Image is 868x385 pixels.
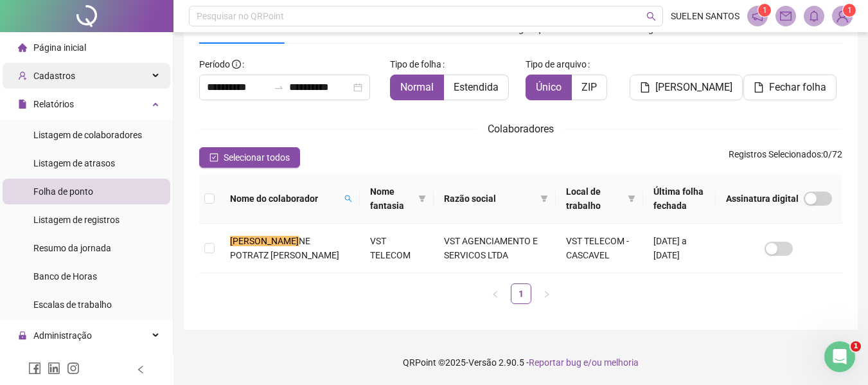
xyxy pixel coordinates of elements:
span: lock [18,331,27,340]
span: to [274,82,284,93]
span: 1 [851,341,861,352]
span: filter [540,195,548,202]
button: Selecionar todos [199,147,300,168]
a: 1 [511,284,531,303]
span: filter [416,182,429,215]
span: mail [780,10,792,22]
span: Único [536,81,562,93]
footer: QRPoint © 2025 - 2.90.5 - [173,340,868,385]
sup: 1 [758,4,771,17]
button: left [485,283,506,304]
button: right [536,283,557,304]
span: notification [752,10,763,22]
span: user-add [18,71,27,80]
span: Colaboradores [488,123,554,135]
span: Reportar bug e/ou melhoria [529,357,639,368]
span: filter [418,195,426,202]
span: right [543,291,551,298]
span: Período [199,59,230,69]
span: left [492,291,499,298]
span: 1 [847,6,852,15]
span: file [640,82,650,93]
span: filter [628,195,635,202]
span: facebook [28,362,41,375]
span: Relatórios [33,99,74,109]
span: Selecionar todos [224,150,290,165]
span: Registros Selecionados [729,149,821,159]
mark: [PERSON_NAME] [230,236,299,246]
span: Nome do colaborador [230,192,339,206]
span: check-square [209,153,218,162]
span: filter [538,189,551,208]
img: 39589 [833,6,852,26]
span: Fechar folha [769,80,826,95]
iframe: Intercom live chat [824,341,855,372]
li: Próxima página [536,283,557,304]
span: home [18,43,27,52]
span: bell [808,10,820,22]
span: info-circle [232,60,241,69]
span: Assinaturas [429,24,477,33]
span: Listagem de atrasos [33,158,115,168]
li: Página anterior [485,283,506,304]
td: VST AGENCIAMENTO E SERVICOS LTDA [434,224,555,273]
th: Última folha fechada [643,174,716,224]
span: ZIP [581,81,597,93]
span: search [646,12,656,21]
span: left [136,365,145,374]
span: linkedin [48,362,60,375]
span: filter [625,182,638,215]
span: Tipo de arquivo [526,57,587,71]
span: [PERSON_NAME] [655,80,732,95]
span: Cadastros [33,71,75,81]
span: Página inicial [33,42,86,53]
span: Regras alteradas [638,24,706,33]
span: Escalas de trabalho [33,300,112,310]
span: SUELEN SANTOS [671,9,740,23]
span: Administração [33,330,92,341]
span: swap-right [274,82,284,93]
span: Razão social [444,192,535,206]
span: Assinatura digital [726,192,799,206]
li: 1 [511,283,531,304]
span: Nome fantasia [370,184,413,213]
span: file [18,100,27,109]
span: Versão [468,357,497,368]
span: file [754,82,764,93]
span: Configurações de fechamento [497,24,617,33]
button: Fechar folha [743,75,837,100]
span: Estendida [454,81,499,93]
button: [PERSON_NAME] [630,75,743,100]
sup: Atualize o seu contato no menu Meus Dados [843,4,856,17]
span: instagram [67,362,80,375]
span: Listagem de registros [33,215,120,225]
span: Listagem de colaboradores [33,130,142,140]
span: search [344,195,352,202]
span: Banco de Horas [33,271,97,282]
span: Tipo de folha [390,57,441,71]
td: VST TELECOM - CASCAVEL [556,224,644,273]
span: Local de trabalho [566,184,623,213]
span: 1 [763,6,767,15]
td: [DATE] a [DATE] [643,224,716,273]
span: : 0 / 72 [729,147,842,168]
span: search [342,189,355,208]
td: VST TELECOM [360,224,434,273]
span: Normal [400,81,434,93]
span: Resumo da jornada [33,243,111,253]
span: Folha de ponto [33,186,93,197]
